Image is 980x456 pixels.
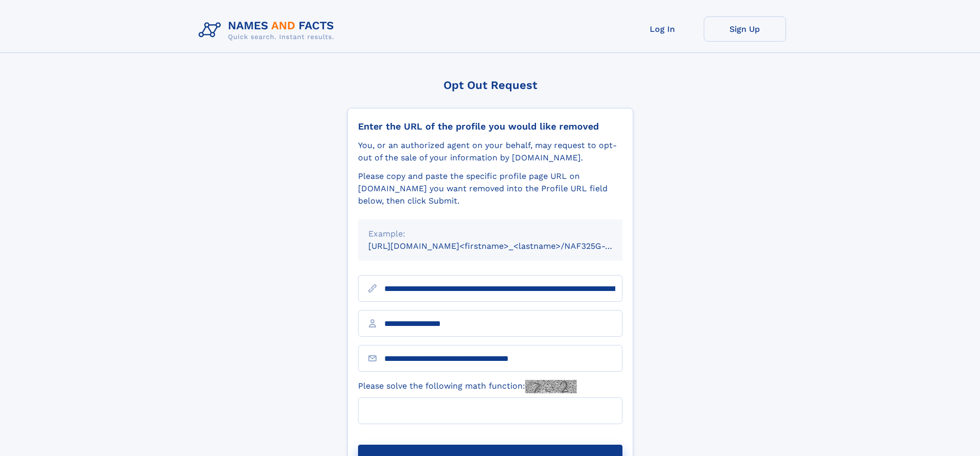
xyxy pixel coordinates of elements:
[358,380,577,393] label: Please solve the following math function:
[368,241,642,251] small: [URL][DOMAIN_NAME]<firstname>_<lastname>/NAF325G-xxxxxxxx
[704,16,786,42] a: Sign Up
[358,170,622,207] div: Please copy and paste the specific profile page URL on [DOMAIN_NAME] you want removed into the Pr...
[621,16,704,42] a: Log In
[368,228,612,240] div: Example:
[358,121,622,132] div: Enter the URL of the profile you would like removed
[358,139,622,164] div: You, or an authorized agent on your behalf, may request to opt-out of the sale of your informatio...
[347,79,633,92] div: Opt Out Request
[194,16,343,44] img: Logo Names and Facts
